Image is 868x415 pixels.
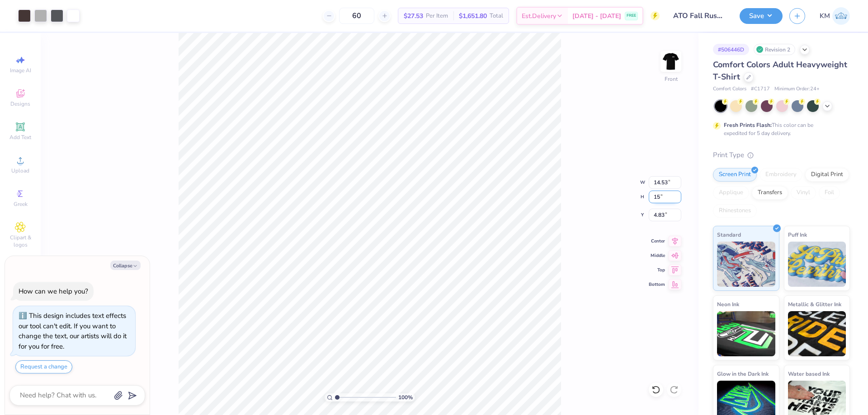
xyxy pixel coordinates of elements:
img: Front [662,52,680,70]
div: Digital Print [805,168,849,182]
div: # 506446D [713,44,749,55]
span: Center [649,238,665,244]
div: This color can be expedited for 5 day delivery. [724,121,835,137]
div: Transfers [752,186,788,200]
div: Revision 2 [754,44,795,55]
span: 100 % [398,393,413,401]
span: Greek [14,201,28,208]
span: Per Item [426,11,448,21]
span: Est. Delivery [522,11,556,21]
img: Standard [717,242,775,287]
span: $27.53 [404,11,423,21]
div: Applique [713,186,749,200]
div: Rhinestones [713,204,757,218]
img: Metallic & Glitter Ink [788,311,846,356]
button: Save [740,8,783,24]
span: Standard [717,230,741,239]
span: Glow in the Dark Ink [717,369,769,378]
div: Embroidery [759,168,802,182]
span: Neon Ink [717,299,739,309]
div: Screen Print [713,168,757,182]
span: Metallic & Glitter Ink [788,299,841,309]
div: Vinyl [791,186,816,200]
div: This design includes text effects our tool can't edit. If you want to change the text, our artist... [19,311,127,351]
span: Puff Ink [788,230,807,239]
span: Bottom [649,281,665,288]
span: Upload [11,167,29,174]
span: KM [820,11,830,21]
input: Untitled Design [666,7,733,25]
span: Comfort Colors Adult Heavyweight T-Shirt [713,59,847,82]
strong: Fresh Prints Flash: [724,121,772,129]
span: Clipart & logos [5,234,36,248]
a: KM [820,7,850,25]
img: Puff Ink [788,242,846,287]
span: Middle [649,252,665,259]
span: Image AI [10,67,31,74]
span: # C1717 [751,85,770,93]
span: Minimum Order: 24 + [774,85,820,93]
span: Designs [10,100,30,107]
button: Collapse [110,261,141,270]
span: Top [649,267,665,273]
span: [DATE] - [DATE] [572,11,621,21]
img: Karl Michael Narciza [832,7,850,25]
span: Comfort Colors [713,85,746,93]
span: Water based Ink [788,369,830,378]
button: Request a change [15,360,72,373]
input: – – [339,8,374,24]
span: $1,651.80 [459,11,487,21]
div: How can we help you? [19,287,88,296]
div: Print Type [713,150,850,160]
div: Front [665,75,678,83]
span: Add Text [9,134,31,141]
img: Neon Ink [717,311,775,356]
span: Total [490,11,503,21]
div: Foil [819,186,840,200]
span: FREE [627,13,636,19]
